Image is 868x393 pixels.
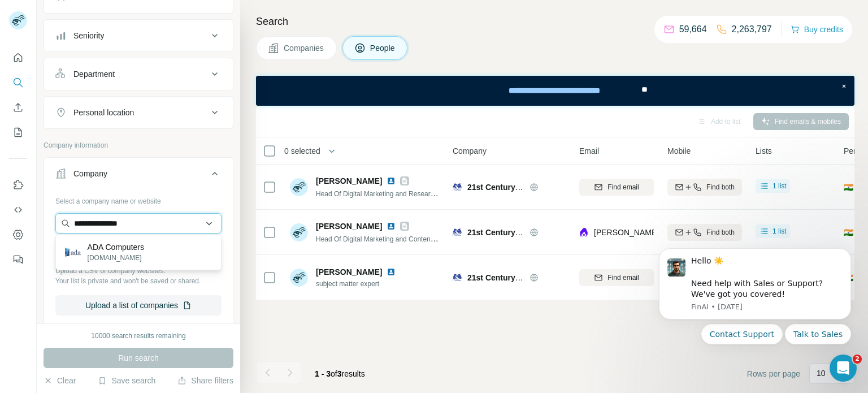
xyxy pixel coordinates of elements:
[579,179,654,196] button: Find email
[44,160,233,192] button: Company
[331,369,337,378] span: of
[387,222,396,231] img: LinkedIn logo
[55,295,222,316] button: Upload a list of companies
[55,266,222,276] p: Upload a CSV of company websites.
[73,168,107,179] div: Company
[9,122,27,142] button: My lists
[9,200,27,220] button: Use Surfe API
[337,369,342,378] span: 3
[844,182,853,193] span: 🇮🇳
[9,224,27,245] button: Dashboard
[316,189,512,198] span: Head Of Digital Marketing and Researcher (Quantum Mechanics)
[453,145,487,157] span: Company
[315,369,331,378] span: 1 - 3
[467,228,604,237] span: 21st Century Learning Technologies
[316,175,382,187] span: [PERSON_NAME]
[290,178,308,196] img: Avatar
[667,224,742,241] button: Find both
[73,107,134,118] div: Personal location
[316,279,400,289] span: subject matter expert
[579,227,588,238] img: provider lusha logo
[679,23,707,36] p: 59,664
[55,192,222,206] div: Select a company name or website
[73,30,104,41] div: Seniority
[706,182,735,192] span: Find both
[73,68,115,80] div: Department
[284,42,325,54] span: Companies
[44,61,233,88] button: Department
[316,221,382,232] span: [PERSON_NAME]
[467,273,604,282] span: 21st Century Learning Technologies
[98,375,155,386] button: Save search
[453,273,462,282] img: Logo of 21st Century Learning Technologies
[772,226,787,236] span: 1 list
[55,276,222,286] p: Your list is private and won't be saved or shared.
[607,273,639,283] span: Find email
[791,21,843,37] button: Buy credits
[88,253,144,263] p: [DOMAIN_NAME]
[65,244,81,260] img: ADA Computers
[579,145,599,157] span: Email
[316,234,543,243] span: Head Of Digital Marketing and Content Development (Quantum Mechanics)
[706,227,735,237] span: Find both
[772,181,787,191] span: 1 list
[316,266,382,278] span: [PERSON_NAME]
[290,223,308,241] img: Avatar
[290,269,308,287] img: Avatar
[667,179,742,196] button: Find both
[9,175,27,195] button: Use Surfe on LinkedIn
[284,145,320,157] span: 0 selected
[853,355,862,364] span: 2
[387,267,396,277] img: LinkedIn logo
[177,375,233,386] button: Share filters
[844,227,853,238] span: 🇮🇳
[9,72,27,93] button: Search
[44,140,233,150] p: Company information
[9,97,27,118] button: Enrich CSV
[756,145,772,157] span: Lists
[667,145,691,157] span: Mobile
[9,249,27,270] button: Feedback
[579,269,654,286] button: Find email
[44,22,233,49] button: Seniority
[453,228,462,237] img: Logo of 21st Century Learning Technologies
[594,228,793,237] span: [PERSON_NAME][EMAIL_ADDRESS][DOMAIN_NAME]
[91,331,185,341] div: 10000 search results remaining
[607,182,639,192] span: Find email
[256,76,854,106] iframe: Banner
[9,47,27,68] button: Quick start
[44,99,233,126] button: Personal location
[370,42,396,54] span: People
[387,176,396,185] img: LinkedIn logo
[315,369,365,378] span: results
[256,14,854,29] h4: Search
[732,23,772,36] p: 2,263,797
[453,183,462,192] img: Logo of 21st Century Learning Technologies
[44,375,76,386] button: Clear
[642,235,868,387] iframe: Intercom notifications message
[467,183,604,192] span: 21st Century Learning Technologies
[830,355,857,382] iframe: Intercom live chat
[88,241,144,253] p: ADA Computers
